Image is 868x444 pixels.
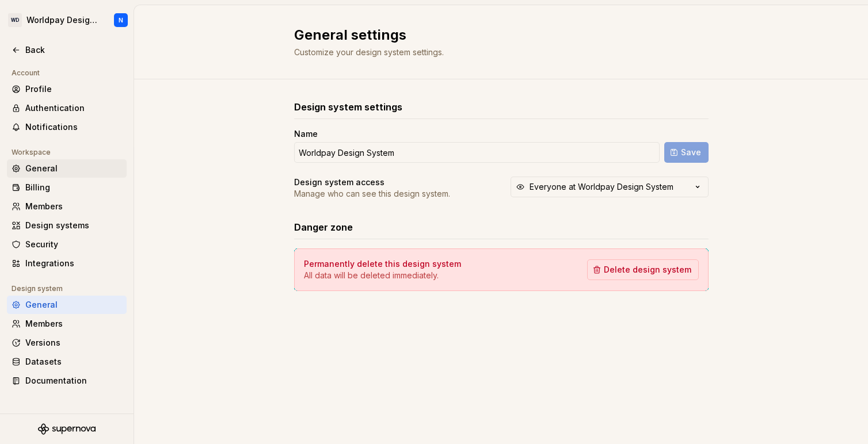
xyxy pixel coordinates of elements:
a: Versions [7,334,127,352]
div: General [25,299,122,311]
h3: Danger zone [294,220,353,234]
a: Profile [7,80,127,98]
h4: Design system access [294,177,384,188]
div: General [25,163,122,174]
span: Customize your design system settings. [294,47,444,57]
button: Delete design system [587,259,699,280]
div: Members [25,201,122,212]
div: Integrations [25,258,122,269]
div: N [119,16,123,25]
a: General [7,159,127,178]
div: Members [25,318,122,330]
a: Authentication [7,99,127,117]
div: Billing [25,182,122,193]
svg: Supernova Logo [38,423,96,435]
a: General [7,296,127,314]
div: Design systems [25,220,122,231]
div: Versions [25,337,122,349]
a: Documentation [7,372,127,390]
label: Name [294,128,318,140]
p: Manage who can see this design system. [294,188,450,200]
h2: General settings [294,26,695,44]
div: Datasets [25,356,122,368]
a: Datasets [7,353,127,371]
div: Everyone at Worldpay Design System [530,181,673,193]
div: Workspace [7,146,55,159]
button: Everyone at Worldpay Design System [511,177,709,197]
a: Back [7,41,127,59]
div: Account [7,66,44,80]
h3: Design system settings [294,100,402,114]
div: Worldpay Design System [26,14,100,26]
a: Security [7,235,127,254]
a: Members [7,315,127,333]
p: All data will be deleted immediately. [304,270,461,281]
a: Design systems [7,216,127,235]
div: Authentication [25,102,122,114]
a: Notifications [7,118,127,136]
span: Delete design system [604,264,691,275]
div: Security [25,239,122,250]
a: Integrations [7,254,127,273]
div: Documentation [25,375,122,386]
div: Back [25,44,122,56]
a: Billing [7,178,127,197]
div: WD [8,13,22,27]
div: Profile [25,83,122,95]
h4: Permanently delete this design system [304,258,461,270]
div: Design system [7,282,67,296]
div: Notifications [25,121,122,133]
button: WDWorldpay Design SystemN [2,7,131,33]
a: Members [7,197,127,216]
